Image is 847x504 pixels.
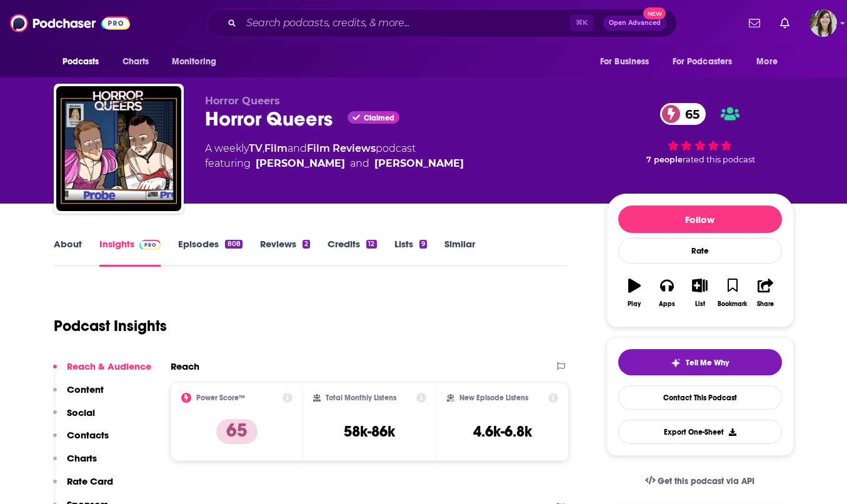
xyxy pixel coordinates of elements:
[172,53,216,71] span: Monitoring
[328,238,376,267] a: Credits12
[67,360,151,372] p: Reach & Audience
[658,476,754,487] span: Get this podcast via API
[683,270,716,315] button: List
[53,452,97,475] button: Charts
[364,115,394,121] span: Claimed
[618,349,782,375] button: tell me why sparkleTell Me Why
[123,53,149,71] span: Charts
[307,142,376,154] a: Film Reviews
[163,50,233,74] button: open menu
[344,422,395,441] h3: 58k-86k
[139,240,161,250] img: Podchaser Pro
[718,300,747,308] div: Bookmark
[603,16,666,31] button: Open AdvancedNew
[196,393,245,402] h2: Power Score™
[56,86,181,211] img: Horror Queers
[809,9,837,37] button: Show profile menu
[374,156,464,171] a: Joe Lipsett
[67,407,95,418] p: Social
[394,238,427,267] a: Lists9
[288,142,307,154] span: and
[695,300,705,308] div: List
[67,383,104,395] p: Content
[618,205,782,233] button: Follow
[600,53,649,71] span: For Business
[444,238,475,267] a: Similar
[249,142,263,154] a: TV
[473,422,532,441] h3: 4.6k-6.8k
[171,360,199,372] h2: Reach
[716,270,749,315] button: Bookmark
[264,142,288,154] a: Film
[53,429,109,452] button: Contacts
[419,240,427,249] div: 9
[205,95,280,107] span: Horror Queers
[63,53,99,71] span: Podcasts
[570,15,593,31] span: ⌘ K
[671,358,681,368] img: tell me why sparkle
[99,238,161,267] a: InsightsPodchaser Pro
[748,50,793,74] button: open menu
[216,419,258,444] p: 65
[350,156,369,171] span: and
[664,50,751,74] button: open menu
[67,452,97,464] p: Charts
[606,95,794,172] div: 65 7 peoplerated this podcast
[205,141,464,171] div: A weekly podcast
[651,270,683,315] button: Apps
[326,393,396,402] h2: Total Monthly Listens
[749,270,781,315] button: Share
[67,475,113,487] p: Rate Card
[53,360,151,383] button: Reach & Audience
[635,466,765,497] a: Get this podcast via API
[10,11,130,35] img: Podchaser - Follow, Share and Rate Podcasts
[54,317,167,335] h1: Podcast Insights
[303,240,310,249] div: 2
[54,50,116,74] button: open menu
[646,155,683,164] span: 7 people
[775,12,794,34] a: Show notifications dropdown
[178,238,242,267] a: Episodes808
[660,103,706,125] a: 65
[459,393,528,402] h2: New Episode Listens
[618,420,782,444] button: Export One-Sheet
[686,358,729,368] span: Tell Me Why
[207,9,677,37] div: Search podcasts, credits, & more...
[683,155,755,164] span: rated this podcast
[591,50,665,74] button: open menu
[618,385,782,410] a: Contact This Podcast
[53,383,104,407] button: Content
[756,53,778,71] span: More
[618,238,782,264] div: Rate
[628,300,641,308] div: Play
[263,142,264,154] span: ,
[757,300,774,308] div: Share
[54,238,82,267] a: About
[114,50,157,74] a: Charts
[260,238,310,267] a: Reviews2
[673,53,733,71] span: For Podcasters
[241,13,570,33] input: Search podcasts, credits, & more...
[809,9,837,37] span: Logged in as devinandrade
[609,20,661,26] span: Open Advanced
[67,429,109,441] p: Contacts
[256,156,345,171] a: Trace Thurman
[225,240,242,249] div: 808
[673,103,706,125] span: 65
[366,240,376,249] div: 12
[659,300,675,308] div: Apps
[53,475,113,498] button: Rate Card
[618,270,651,315] button: Play
[53,407,95,430] button: Social
[744,12,765,34] a: Show notifications dropdown
[643,7,666,19] span: New
[205,156,464,171] span: featuring
[809,9,837,37] img: User Profile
